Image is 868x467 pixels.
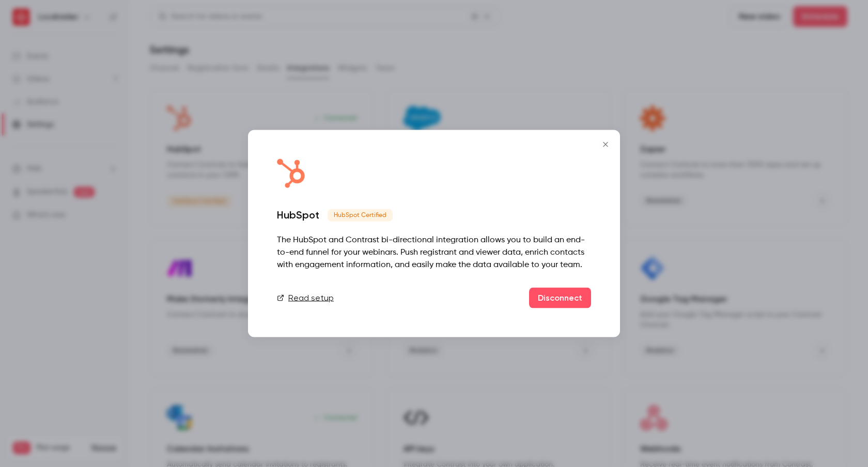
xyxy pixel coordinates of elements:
button: Disconnect [529,288,591,308]
a: Read setup [277,292,334,304]
div: HubSpot [277,209,319,221]
button: Close [595,134,616,155]
div: The HubSpot and Contrast bi-directional integration allows you to build an end-to-end funnel for ... [277,234,591,271]
span: HubSpot Certified [328,209,393,222]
